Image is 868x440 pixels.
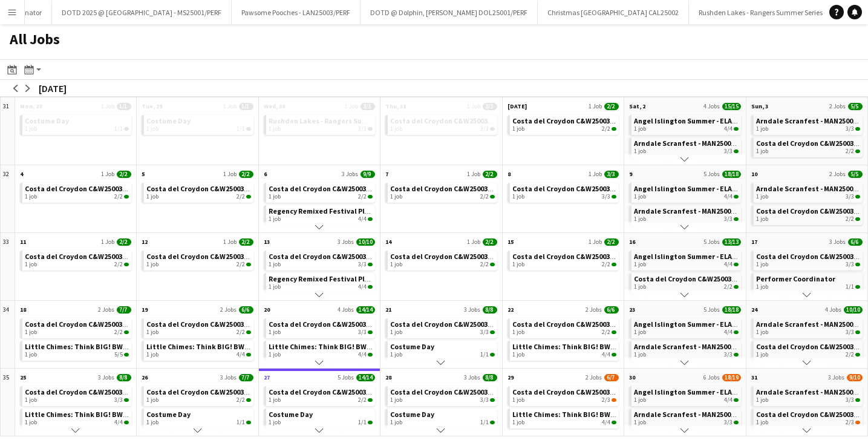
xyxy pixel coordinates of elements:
[512,184,628,193] span: Costa del Croydon C&W25003/PERF
[146,387,263,396] span: Costa del Croydon C&W25003/PERF
[602,193,610,200] span: 3/3
[846,215,854,223] span: 2/2
[634,183,738,200] a: Angel Islington Summer - ELA25002, ELA25003, ELA25004/PERF1 job4/4
[114,329,123,336] span: 2/2
[25,410,169,419] span: Little Chimes: Think BIG! BWCH25003/PERF
[512,183,616,200] a: Costa del Croydon C&W25003/PERF1 job3/3
[25,419,37,426] span: 1 job
[756,273,860,291] a: Performer Coordinator1 job1/1
[25,387,141,396] span: Costa del Croydon C&W25003/PERF
[1,97,15,165] div: 31
[146,261,158,268] span: 1 job
[345,102,358,110] span: 1 Job
[634,148,646,155] span: 1 job
[724,261,733,268] span: 4/4
[512,193,524,200] span: 1 job
[756,351,768,358] span: 1 job
[634,419,646,426] span: 1 job
[269,252,385,261] span: Costa del Croydon C&W25003/PERF
[724,125,733,133] span: 4/4
[756,148,768,155] span: 1 job
[634,125,646,133] span: 1 job
[846,283,854,291] span: 1/1
[634,137,738,155] a: Arndale Scranfest - MAN25003/PERF1 job3/3
[269,320,385,329] span: Costa del Croydon C&W25003/PERF
[25,125,37,133] span: 1 job
[855,127,860,131] span: 3/3
[724,329,733,336] span: 4/4
[703,102,720,110] span: 4 Jobs
[480,396,489,404] span: 3/3
[146,351,158,358] span: 1 job
[390,116,506,125] span: Costa del Croydon C&W25003/PERF
[634,351,646,358] span: 1 job
[358,329,367,336] span: 3/3
[634,261,646,268] span: 1 job
[756,341,860,358] a: Costa del Croydon C&W25003/PERF1 job2/2
[358,125,367,133] span: 3/3
[634,410,753,419] span: Arndale Scranfest - MAN25003/PERF
[734,195,739,199] span: 4/4
[361,103,375,110] span: 3/3
[846,351,854,358] span: 2/2
[390,341,494,358] a: Costume Day1 job1/1
[390,261,402,268] span: 1 job
[512,410,656,419] span: Little Chimes: Think BIG! BWCH25003/PERF
[604,103,619,110] span: 2/2
[734,149,739,153] span: 3/3
[724,419,733,426] span: 3/3
[25,261,37,268] span: 1 job
[269,193,281,200] span: 1 job
[117,103,131,110] span: 1/1
[385,170,388,178] span: 7
[101,102,114,110] span: 1 Job
[269,183,373,200] a: Costa del Croydon C&W25003/PERF1 job2/2
[634,273,738,291] a: Costa del Croydon C&W25003/PERF1 job2/2
[269,184,385,193] span: Costa del Croydon C&W25003/PERF
[634,116,837,125] span: Angel Islington Summer - ELA25002, ELA25003, ELA25004/PERF
[512,116,628,125] span: Costa del Croydon C&W25003/PERF
[390,329,402,336] span: 1 job
[390,184,506,193] span: Costa del Croydon C&W25003/PERF
[480,125,489,133] span: 3/3
[269,283,281,291] span: 1 job
[512,351,524,358] span: 1 job
[269,396,281,404] span: 1 job
[512,396,524,404] span: 1 job
[390,386,494,404] a: Costa del Croydon C&W25003/PERF1 job3/3
[269,409,373,426] a: Costume Day1 job1/1
[146,183,250,200] a: Costa del Croydon C&W25003/PERF1 job2/2
[358,283,367,291] span: 4/4
[480,193,489,200] span: 2/2
[368,217,373,221] span: 4/4
[146,409,250,426] a: Costume Day1 job1/1
[25,386,129,404] a: Costa del Croydon C&W25003/PERF1 job3/3
[602,261,610,268] span: 2/2
[390,396,402,404] span: 1 job
[25,183,129,200] a: Costa del Croydon C&W25003/PERF1 job2/2
[634,387,837,396] span: Angel Islington Summer - ELA25002, ELA25003, ELA25004/PERF
[146,193,158,200] span: 1 job
[634,215,646,223] span: 1 job
[846,148,854,155] span: 2/2
[512,341,616,358] a: Little Chimes: Think BIG! BWCH25003/PERF1 job4/4
[602,396,610,404] span: 2/3
[25,184,141,193] span: Costa del Croydon C&W25003/PERF
[114,193,123,200] span: 2/2
[269,351,281,358] span: 1 job
[507,170,511,178] span: 8
[634,320,837,329] span: Angel Islington Summer - ELA25002, ELA25003, ELA25004/PERF
[1,233,15,301] div: 33
[25,318,129,336] a: Costa del Croydon C&W25003/PERF1 job2/2
[358,193,367,200] span: 2/2
[25,193,37,200] span: 1 job
[269,215,281,223] span: 1 job
[390,115,494,133] a: Costa del Croydon C&W25003/PERF1 job3/3
[269,386,373,404] a: Costa del Croydon C&W25003/PERF1 job2/2
[512,261,524,268] span: 1 job
[538,1,689,24] button: Christmas [GEOGRAPHIC_DATA] CAL25002
[512,318,616,336] a: Costa del Croydon C&W25003/PERF1 job2/2
[246,127,251,131] span: 1/1
[20,238,26,246] span: 11
[237,351,245,358] span: 4/4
